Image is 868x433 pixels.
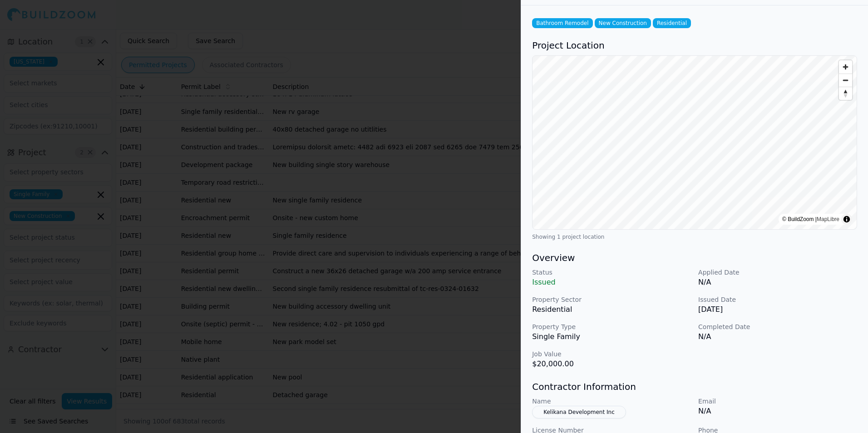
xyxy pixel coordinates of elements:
[532,251,857,264] h3: Overview
[698,268,857,277] p: Applied Date
[698,322,857,331] p: Completed Date
[839,87,852,100] button: Reset bearing to north
[839,60,852,74] button: Zoom in
[653,18,691,28] span: Residential
[817,216,839,222] a: MapLibre
[841,214,852,225] summary: Toggle attribution
[698,331,857,342] p: N/A
[532,349,691,359] p: Job Value
[532,331,691,342] p: Single Family
[532,359,691,369] p: $20,000.00
[533,56,857,229] canvas: Map
[532,295,691,304] p: Property Sector
[532,268,691,277] p: Status
[698,304,857,315] p: [DATE]
[698,277,857,288] p: N/A
[532,397,691,406] p: Name
[532,406,626,418] button: Kelikana Development Inc
[532,380,857,393] h3: Contractor Information
[532,322,691,331] p: Property Type
[532,18,592,28] span: Bathroom Remodel
[595,18,651,28] span: New Construction
[698,295,857,304] p: Issued Date
[698,406,857,417] p: N/A
[782,215,839,224] div: © BuildZoom |
[532,39,857,52] h3: Project Location
[839,74,852,87] button: Zoom out
[532,233,857,241] div: Showing 1 project location
[698,397,857,406] p: Email
[532,304,691,315] p: Residential
[532,277,691,288] p: Issued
